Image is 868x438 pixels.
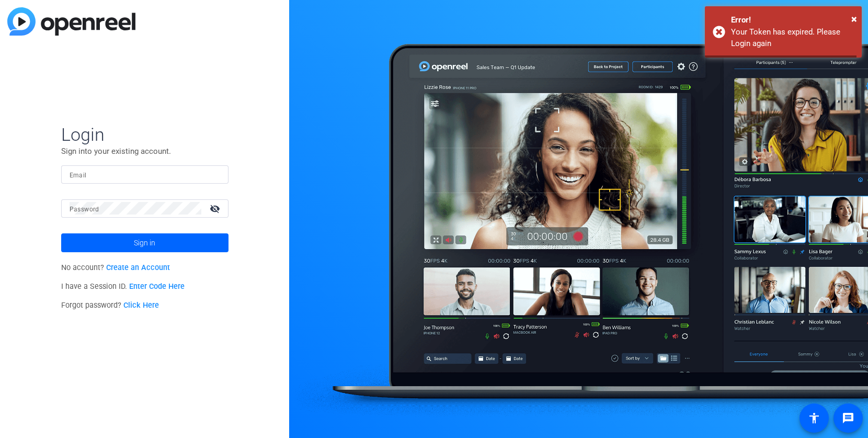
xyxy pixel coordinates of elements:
[61,233,229,252] button: Sign in
[7,7,135,36] img: blue-gradient.svg
[70,172,87,179] mat-label: Email
[123,301,159,310] a: Click Here
[61,301,159,310] span: Forgot password?
[851,11,857,27] button: Close
[731,14,854,26] div: Error!
[61,263,170,272] span: No account?
[70,168,220,181] input: Enter Email Address
[61,145,229,157] p: Sign into your existing account.
[203,201,229,216] mat-icon: visibility_off
[731,26,854,50] div: Your Token has expired. Please Login again
[842,412,854,424] mat-icon: message
[61,123,229,145] span: Login
[106,263,170,272] a: Create an Account
[61,282,185,291] span: I have a Session ID.
[70,206,99,213] mat-label: Password
[851,13,857,25] span: ×
[129,282,185,291] a: Enter Code Here
[808,412,820,424] mat-icon: accessibility
[134,230,155,256] span: Sign in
